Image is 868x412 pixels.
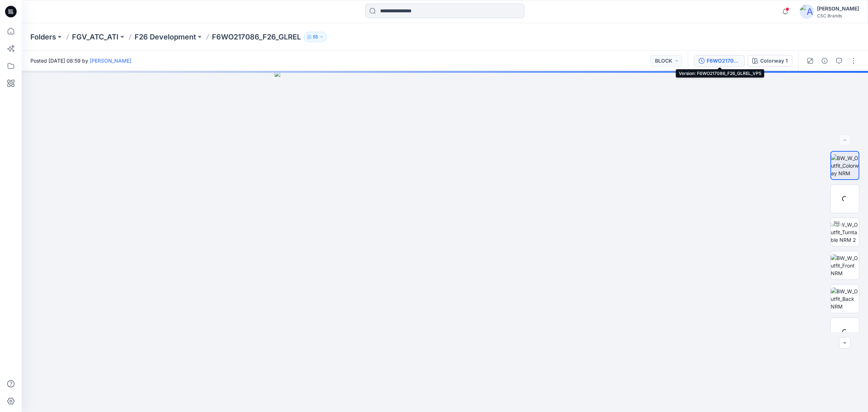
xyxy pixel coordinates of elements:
div: F6WO217086_F26_GLREL_VP5 [707,57,740,65]
img: BW_W_Outfit_Back NRM [831,287,859,310]
div: Colorway 1 [760,57,788,65]
img: BW_W_Outfit_Turntable NRM 2 [831,221,859,244]
a: [PERSON_NAME] [90,58,131,64]
div: CSC Brands [817,13,859,18]
p: 55 [313,33,318,41]
button: Colorway 1 [748,55,792,67]
p: F6WO217086_F26_GLREL [212,32,301,42]
button: F6WO217086_F26_GLREL_VP5 [694,55,745,67]
div: [PERSON_NAME] [817,4,859,13]
button: 55 [304,32,327,42]
a: F26 Development [135,32,196,42]
span: Posted [DATE] 08:59 by [30,57,131,64]
img: BW_W_Outfit_Front NRM [831,254,859,277]
a: FGV_ATC_ATI [72,32,119,42]
button: Details [819,55,830,67]
img: BW_W_Outfit_Colorway NRM [831,154,859,177]
img: avatar [800,4,814,19]
a: Folders [30,32,56,42]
